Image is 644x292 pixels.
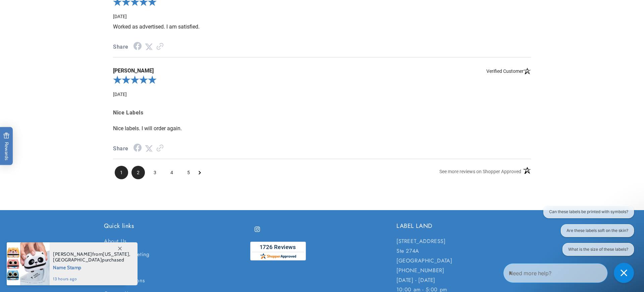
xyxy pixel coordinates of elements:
span: 4 [165,166,178,179]
li: Page 1 [115,166,128,179]
span: See more reviews on Shopper Approved [439,169,521,174]
span: Share [113,144,128,154]
span: Rewards [3,133,10,160]
li: Page 5 [182,166,195,179]
a: Link to review on the Shopper Approved Certificate. Opens in a new tab [156,44,164,50]
span: 2 [131,166,145,179]
a: See more reviews on Shopper Approved: Opens in a new tab [439,166,521,179]
p: Nice labels. I will order again. [113,125,531,132]
span: Share [113,42,128,52]
iframe: Gorgias Floating Chat [503,260,637,285]
a: Facebook Share - open in a new tab [133,44,142,50]
span: [GEOGRAPHIC_DATA] [53,257,102,263]
span: [US_STATE] [103,251,129,257]
li: Page 4 [165,166,178,179]
li: Page 2 [131,166,145,179]
h2: Quick links [104,222,248,230]
span: 3 [148,166,162,179]
span: Name Stamp [53,263,130,271]
span: Date [113,14,127,19]
div: 5.0-star overall rating [113,74,531,88]
span: [PERSON_NAME] [113,67,531,74]
span: Date [113,92,127,97]
a: shopperapproved.com [250,242,306,264]
span: from , purchased [53,251,130,263]
li: Page 3 [148,166,162,179]
a: Twitter Share - open in a new tab [145,44,153,50]
a: Twitter Share - open in a new tab [145,145,153,152]
span: 1 [115,166,128,179]
h2: LABEL LAND [396,222,540,230]
span: Next Page [199,166,201,179]
span: 5 [182,166,195,179]
p: Worked as advertised. I am satisfied. [113,23,531,30]
span: [PERSON_NAME] [53,251,92,257]
a: Link to review on the Shopper Approved Certificate. Opens in a new tab [156,145,164,152]
a: About Us [104,237,126,248]
span: Verified Customer [486,67,531,74]
a: Facebook Share - open in a new tab [133,145,142,152]
span: 13 hours ago [53,276,130,282]
iframe: Gorgias live chat conversation starters [538,205,637,262]
span: Nice Labels [113,108,531,118]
